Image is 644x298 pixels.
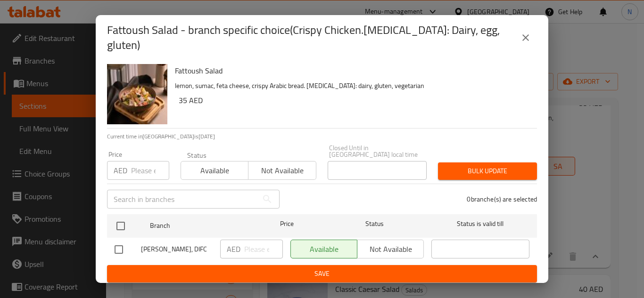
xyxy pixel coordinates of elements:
[150,220,248,232] span: Branch
[107,265,537,282] button: Save
[115,268,529,280] span: Save
[252,164,312,177] span: Not available
[244,240,283,258] input: Please enter price
[446,165,529,177] span: Bulk update
[227,243,240,255] p: AED
[256,218,318,230] span: Price
[181,161,248,180] button: Available
[185,164,245,177] span: Available
[107,64,167,124] img: Fattoush Salad
[431,218,529,230] span: Status is valid till
[467,194,537,204] p: 0 branche(s) are selected
[107,132,537,141] p: Current time in [GEOGRAPHIC_DATA] is [DATE]
[248,161,316,180] button: Not available
[131,161,169,180] input: Please enter price
[107,23,514,53] h2: Fattoush Salad - branch specific choice(Crispy Chicken.[MEDICAL_DATA]: Dairy, egg, gluten)
[107,190,258,209] input: Search in branches
[326,218,424,230] span: Status
[514,26,537,49] button: close
[175,64,529,77] h6: Fattoush Salad
[114,165,127,176] p: AED
[141,243,213,255] span: [PERSON_NAME], DIFC
[175,80,529,92] p: lemon, sumac, feta cheese, crispy Arabic bread. [MEDICAL_DATA]: dairy, gluten, vegetarian
[438,162,537,180] button: Bulk update
[179,94,529,107] h6: 35 AED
